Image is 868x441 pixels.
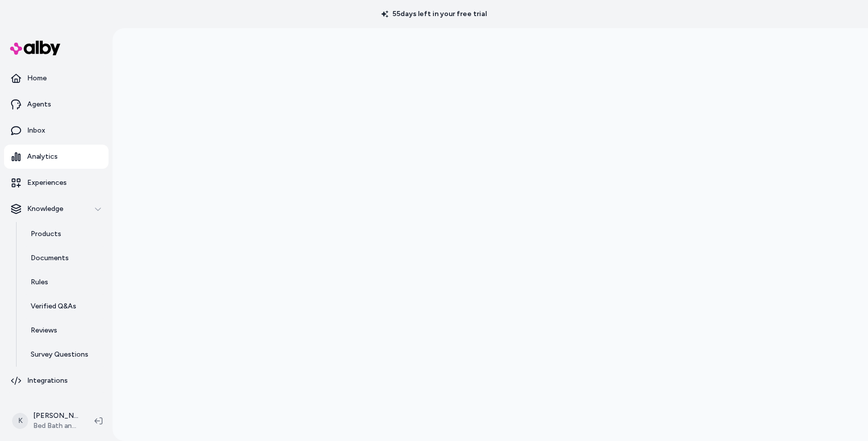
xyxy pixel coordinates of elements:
[21,246,108,270] a: Documents
[21,222,108,246] a: Products
[6,405,86,437] button: K[PERSON_NAME]Bed Bath and Beyond
[10,41,60,55] img: alby Logo
[4,369,108,393] a: Integrations
[33,421,78,431] span: Bed Bath and Beyond
[4,66,108,90] a: Home
[31,325,57,336] p: Reviews
[27,376,68,386] p: Integrations
[21,343,108,367] a: Survey Questions
[27,152,58,162] p: Analytics
[31,253,69,263] p: Documents
[375,9,493,19] p: 55 days left in your free trial
[31,277,48,287] p: Rules
[4,119,108,143] a: Inbox
[4,145,108,169] a: Analytics
[31,229,61,239] p: Products
[31,301,76,311] p: Verified Q&As
[27,126,45,136] p: Inbox
[21,294,108,318] a: Verified Q&As
[12,413,28,429] span: K
[31,350,88,360] p: Survey Questions
[21,318,108,343] a: Reviews
[27,178,67,188] p: Experiences
[27,99,51,109] p: Agents
[4,92,108,117] a: Agents
[27,204,63,214] p: Knowledge
[21,270,108,294] a: Rules
[4,171,108,195] a: Experiences
[4,197,108,221] button: Knowledge
[33,411,78,421] p: [PERSON_NAME]
[27,73,47,83] p: Home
